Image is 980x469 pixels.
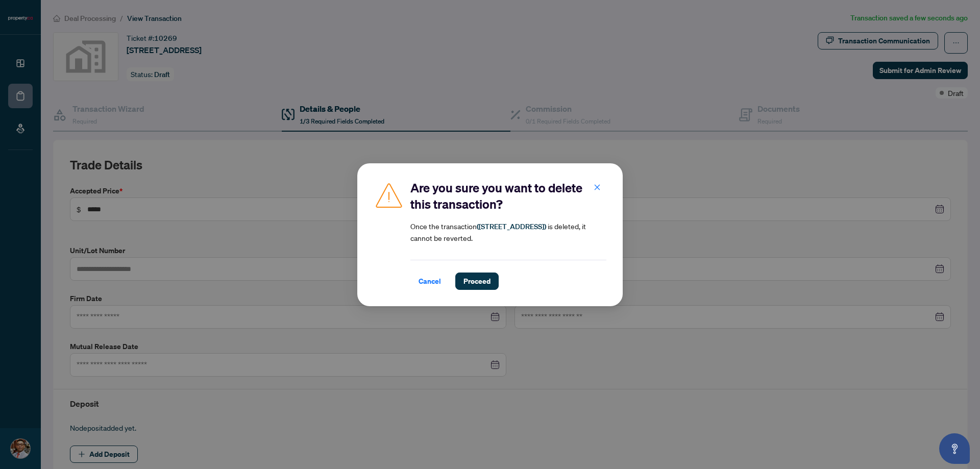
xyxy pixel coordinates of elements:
[410,180,606,212] h2: Are you sure you want to delete this transaction?
[419,273,441,289] span: Cancel
[477,222,546,231] strong: ( [STREET_ADDRESS] )
[463,273,491,289] span: Proceed
[410,273,449,290] button: Cancel
[410,220,606,243] article: Once the transaction is deleted, it cannot be reverted.
[939,433,970,464] button: Open asap
[594,183,601,190] span: close
[455,273,499,290] button: Proceed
